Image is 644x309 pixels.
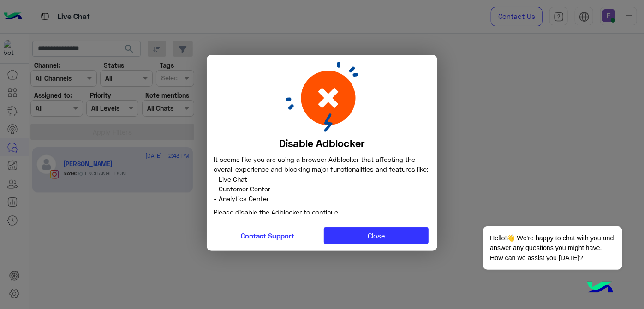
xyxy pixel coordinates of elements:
[324,227,429,244] button: Close
[214,184,430,194] span: - Customer Center
[215,227,321,244] button: Contact Support
[214,194,430,203] span: - Analytics Center
[214,174,430,184] span: - Live Chat
[214,204,430,220] p: Please disable the Adblocker to continue
[280,137,365,149] b: Disable Adblocker
[584,272,616,304] img: hulul-logo.png
[214,155,428,173] span: It seems like you are using a browser Adblocker that affecting the overall experience and blockin...
[483,226,622,270] span: Hello!👋 We're happy to chat with you and answer any questions you might have. How can we assist y...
